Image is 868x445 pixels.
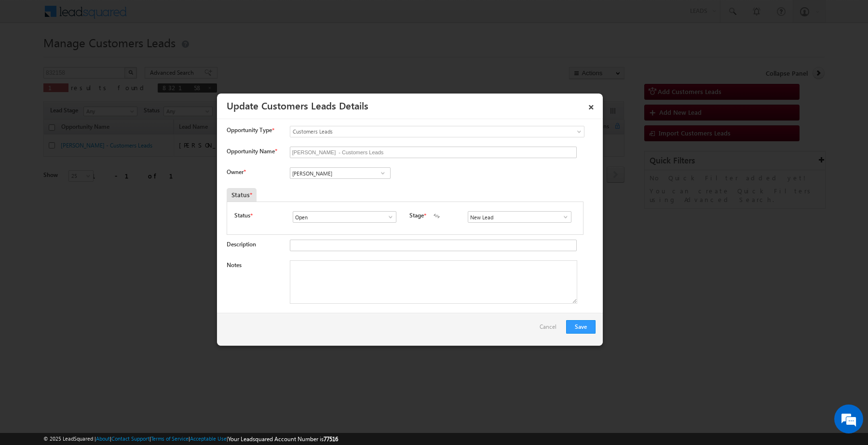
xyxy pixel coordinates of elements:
input: Type to Search [290,167,391,179]
input: Type to Search [293,211,396,223]
a: Show All Items [557,212,569,222]
a: Show All Items [382,212,394,222]
span: 77516 [324,435,338,443]
span: Your Leadsquared Account Number is [228,435,338,443]
label: Stage [409,211,424,220]
span: Customers Leads [290,127,545,136]
input: Type to Search [468,211,571,223]
a: Update Customers Leads Details [227,98,368,112]
span: Opportunity Type [227,126,272,135]
label: Owner [227,168,245,175]
a: Show All Items [377,168,389,178]
a: Cancel [540,320,561,338]
a: × [583,97,599,114]
a: Terms of Service [151,435,189,442]
button: Save [566,320,596,334]
span: © 2025 LeadSquared | | | | | [43,434,338,444]
label: Opportunity Name [227,148,277,155]
label: Status [234,211,250,220]
a: About [96,435,110,442]
a: Contact Support [111,435,149,442]
a: Acceptable Use [190,435,227,442]
label: Description [227,241,256,248]
label: Notes [227,261,242,269]
a: Customers Leads [290,126,584,137]
div: Status [227,188,257,202]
